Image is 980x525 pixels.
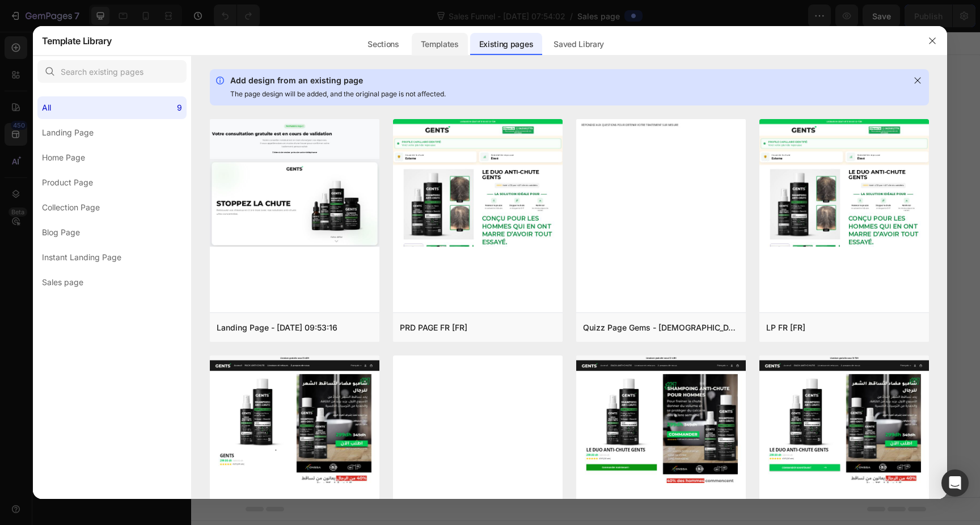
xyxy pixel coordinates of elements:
button: Use existing page designs [278,272,408,295]
div: All [42,101,51,115]
div: Existing pages [470,33,543,56]
img: -products-pack-anti-chute-pour-hommes-shampoing-lotionviewgp-template-577606494304862908_portrait... [759,355,929,482]
div: Landing Page - [DATE] 09:53:16 [217,321,337,335]
img: -products-duoviewgp-template-574825385825403748_portrait.jpg [576,355,746,482]
div: Start building with Sections/Elements or [309,249,480,263]
div: Start with Generating from URL or image [318,336,471,345]
div: Open Intercom Messenger [941,469,969,497]
div: Templates [412,33,468,56]
div: LP FR [FR] [766,321,805,335]
button: Explore templates [415,272,510,295]
h2: Template Library [42,26,112,56]
div: Home Page [42,151,85,164]
img: -pages-duo_portrait.jpg [759,119,929,246]
div: Product Page [42,176,93,189]
img: -products-duoviewgp-template-580752492518704041_portrait.jpg [393,119,563,246]
div: Quizz Page Gems - [DEMOGRAPHIC_DATA] [583,321,739,335]
img: -pages-quizz_portrait.jpg [576,119,746,246]
div: 9 [177,101,182,115]
img: -products-duo-arviewgp-template-577606494304862908_portrait.jpg [210,355,379,482]
div: Landing Page [42,126,94,139]
div: Collection Page [42,201,100,214]
div: Sections [358,33,408,56]
div: Add design from an existing page [230,74,907,87]
div: Saved Library [544,33,613,56]
div: The page design will be added, and the original page is not affected. [230,87,907,101]
input: Search existing pages [37,60,187,83]
div: PRD PAGE FR [FR] [400,321,467,335]
img: -pages-quizz-lander_portrait.jpg [210,119,379,246]
div: Instant Landing Page [42,251,121,264]
div: Sales page [42,276,83,289]
div: Blog Page [42,226,80,239]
